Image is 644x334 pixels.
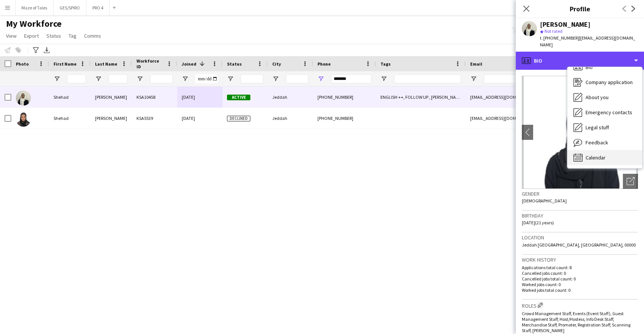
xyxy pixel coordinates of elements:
span: Jeddah [GEOGRAPHIC_DATA], [GEOGRAPHIC_DATA], 00000 [522,242,636,248]
span: Company application [586,79,633,86]
a: Status [43,31,64,41]
div: [DATE] [177,87,222,107]
span: Crowd Management Staff, Events (Event Staff), Guest Management Staff, Host/Hostess, Info Desk Sta... [522,311,630,333]
div: Jeddah [268,87,313,107]
input: Email Filter Input [484,74,556,83]
input: First Name Filter Input [67,74,86,83]
input: City Filter Input [286,74,308,83]
button: Open Filter Menu [182,75,189,82]
span: Emergency contacts [586,109,632,116]
span: Declined [227,116,250,121]
span: Not rated [544,28,563,34]
h3: Location [522,234,638,241]
input: Workforce ID Filter Input [150,74,173,83]
div: [PHONE_NUMBER] [313,108,376,129]
span: Legal stuff [586,124,609,131]
span: Phone [317,61,331,67]
button: Open Filter Menu [380,75,387,82]
div: KSA5539 [132,108,177,129]
span: | [EMAIL_ADDRESS][DOMAIN_NAME] [540,35,635,47]
span: Last Name [95,61,117,67]
img: Shehad Ali [16,112,31,127]
div: About you [567,90,642,105]
div: KSA10458 [132,87,177,107]
app-action-btn: Advanced filters [31,46,40,55]
p: Worked jobs count: 0 [522,282,638,287]
span: Status [227,61,242,67]
button: Maze of Tales [15,0,54,15]
p: Cancelled jobs count: 0 [522,270,638,276]
p: Worked jobs total count: 0 [522,287,638,293]
img: Crew avatar or photo [522,76,638,189]
span: [DATE] (21 years) [522,220,554,225]
button: Open Filter Menu [136,75,143,82]
div: Legal stuff [567,120,642,135]
div: Jeddah [268,108,313,129]
div: Shehad [49,108,90,129]
button: Open Filter Menu [272,75,279,82]
input: Tags Filter Input [394,74,461,83]
div: Feedback [567,135,642,150]
input: Status Filter Input [241,74,263,83]
button: Open Filter Menu [317,75,324,82]
button: PRO 4 [86,0,110,15]
div: Bio [567,60,642,75]
span: About you [586,94,609,101]
span: City [272,61,281,67]
span: t. [PHONE_NUMBER] [540,35,579,41]
p: Cancelled jobs total count: 0 [522,276,638,282]
a: Comms [81,31,104,41]
span: Joined [182,61,196,67]
h3: Work history [522,256,638,263]
p: Applications total count: 8 [522,265,638,270]
span: Email [470,61,482,67]
button: Open Filter Menu [470,75,477,82]
h3: Profile [516,4,644,14]
a: Tag [66,31,80,41]
input: Last Name Filter Input [109,74,127,83]
span: Status [46,32,61,39]
div: ENGLISH ++, FOLLOW UP , [PERSON_NAME] PROFILE, TOP HOST/HOSTESS, TOP PROMOTER, TOP [PERSON_NAME] [376,87,466,107]
span: Tag [69,32,77,39]
img: Shehad Ibrahim [16,90,31,106]
span: First Name [54,61,77,67]
div: [PHONE_NUMBER] [313,87,376,107]
div: Calendar [567,150,642,165]
span: Calendar [586,154,606,161]
div: [PERSON_NAME] [90,87,132,107]
span: Bio [586,64,593,70]
span: [DEMOGRAPHIC_DATA] [522,198,567,204]
div: Company application [567,75,642,90]
div: Emergency contacts [567,105,642,120]
div: Shehad [49,87,90,107]
span: Tags [380,61,391,67]
span: Active [227,95,250,100]
app-action-btn: Export XLSX [42,46,51,55]
span: Photo [16,61,29,67]
input: Phone Filter Input [331,74,371,83]
input: Joined Filter Input [195,74,218,83]
div: Open photos pop-in [623,174,638,189]
div: [PERSON_NAME] [540,21,590,28]
button: Open Filter Menu [54,75,60,82]
div: [EMAIL_ADDRESS][DOMAIN_NAME] [466,108,561,129]
h3: Birthday [522,212,638,219]
button: GES/SPIRO [54,0,86,15]
span: View [6,32,17,39]
h3: Roles [522,301,638,309]
div: [PERSON_NAME] [90,108,132,129]
span: Comms [84,32,101,39]
button: Open Filter Menu [95,75,102,82]
a: Export [21,31,42,41]
span: My Workforce [6,18,61,29]
span: Export [24,32,39,39]
button: Open Filter Menu [227,75,234,82]
span: Feedback [586,139,608,146]
div: Bio [516,52,644,70]
a: View [3,31,20,41]
div: [EMAIL_ADDRESS][DOMAIN_NAME] [466,87,561,107]
h3: Gender [522,190,638,197]
span: Workforce ID [136,58,164,69]
div: [DATE] [177,108,222,129]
